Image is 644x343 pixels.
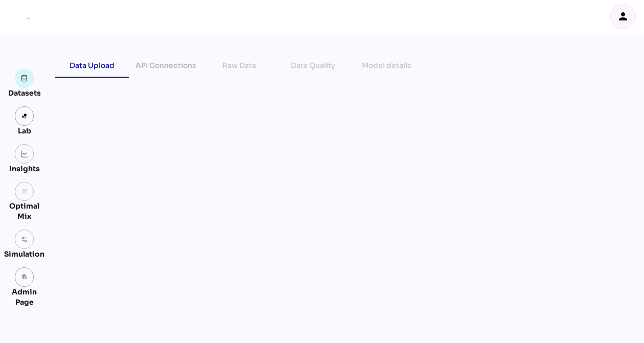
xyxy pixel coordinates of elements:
[9,164,40,174] div: Insights
[135,59,196,72] div: API Connections
[362,59,411,72] div: Model details
[21,112,28,120] img: lab.svg
[21,188,28,195] i: grain
[8,88,41,98] div: Datasets
[4,287,44,307] div: Admin Page
[21,75,28,82] img: data.svg
[222,59,256,72] div: Raw Data
[617,10,629,22] i: person
[4,249,44,259] div: Simulation
[70,59,114,72] div: Data Upload
[8,5,31,28] div: mediaROI
[13,126,36,136] div: Lab
[4,201,44,221] div: Optimal Mix
[291,59,335,72] div: Data Quality
[21,273,28,281] i: admin_panel_settings
[21,236,28,243] img: settings.svg
[21,150,28,157] img: graph.svg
